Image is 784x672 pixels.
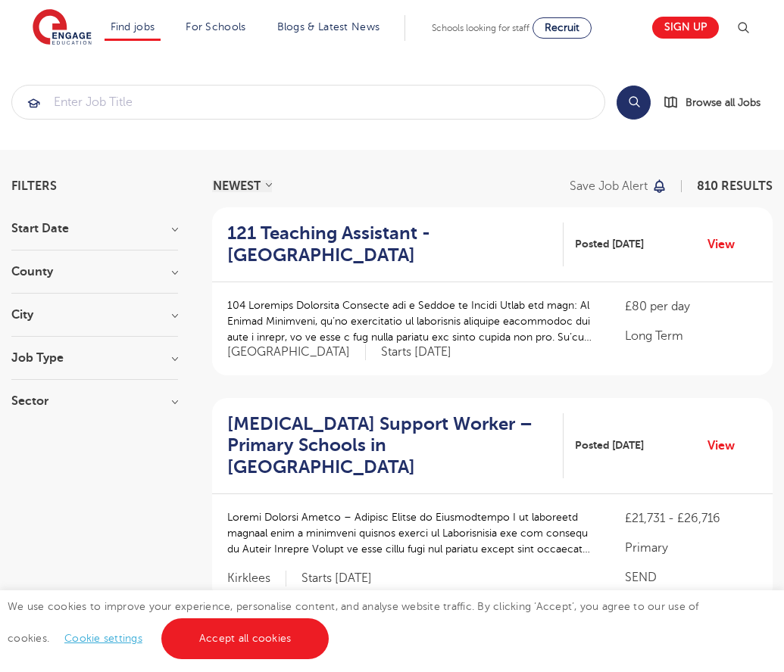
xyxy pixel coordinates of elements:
a: Browse all Jobs [663,94,773,111]
span: 810 RESULTS [697,179,773,193]
h3: County [11,266,178,278]
p: £80 per day [625,297,757,316]
span: Kirklees [227,571,286,586]
h3: Job Type [11,352,178,364]
a: For Schools [186,21,245,33]
span: Filters [11,180,57,192]
span: Recruit [545,22,579,33]
div: Submit [11,85,605,120]
input: Submit [12,86,604,119]
span: We use cookies to improve your experience, personalise content, and analyse website traffic. By c... [8,601,699,644]
p: Long Term [625,327,757,345]
a: Accept all cookies [161,618,330,659]
p: 104 Loremips Dolorsita Consecte adi e Seddoe te Incidi Utlab etd magn: Al Enimad Minimveni, qu’no... [227,297,595,345]
p: SEND [625,568,757,586]
a: 121 Teaching Assistant - [GEOGRAPHIC_DATA] [227,222,564,266]
a: Recruit [533,17,592,39]
span: Schools looking for staff [432,23,529,33]
p: Starts [DATE] [301,571,372,586]
span: Browse all Jobs [686,94,761,111]
h2: [MEDICAL_DATA] Support Worker – Primary Schools in [GEOGRAPHIC_DATA] [227,413,551,478]
span: [GEOGRAPHIC_DATA] [227,344,366,360]
button: Save job alert [570,180,667,192]
a: Find jobs [111,21,155,33]
img: Engage Education [33,9,92,47]
a: [MEDICAL_DATA] Support Worker – Primary Schools in [GEOGRAPHIC_DATA] [227,413,564,478]
p: Starts [DATE] [381,344,451,360]
a: Sign up [652,17,719,39]
a: Cookie settings [64,633,142,644]
p: Save job alert [570,180,648,192]
a: View [707,235,746,254]
a: Blogs & Latest News [277,21,380,33]
h2: 121 Teaching Assistant - [GEOGRAPHIC_DATA] [227,222,551,266]
a: View [707,436,746,456]
span: Posted [DATE] [575,236,644,252]
h3: City [11,309,178,321]
h3: Start Date [11,222,178,235]
p: Primary [625,539,757,557]
button: Search [617,86,651,120]
p: £21,731 - £26,716 [625,509,757,527]
h3: Sector [11,395,178,407]
span: Posted [DATE] [575,437,644,453]
p: Loremi Dolorsi Ametco – Adipisc Elitse do Eiusmodtempo I ut laboreetd magnaal enim a minimveni qu... [227,509,595,557]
